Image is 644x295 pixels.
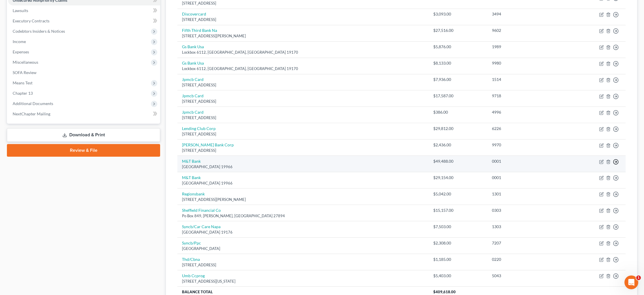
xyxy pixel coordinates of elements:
[182,208,221,213] a: Sheffield Financial Co
[182,246,424,251] div: [GEOGRAPHIC_DATA]
[182,262,424,268] div: [STREET_ADDRESS]
[492,207,559,213] div: 0303
[492,257,559,262] div: 0220
[492,44,559,50] div: 1989
[13,91,33,96] span: Chapter 13
[492,77,559,82] div: 1514
[433,240,483,246] div: $2,308.00
[433,109,483,115] div: $386.00
[492,175,559,181] div: 0001
[182,257,200,262] a: Thd/Cbna
[182,66,424,71] div: Lockbox 6112, [GEOGRAPHIC_DATA], [GEOGRAPHIC_DATA] 19170
[182,50,424,55] div: Lockbox 6112, [GEOGRAPHIC_DATA], [GEOGRAPHIC_DATA] 19170
[433,93,483,99] div: $17,587.00
[182,77,204,82] a: Jpmcb Card
[8,109,160,119] a: NextChapter Mailing
[182,240,201,245] a: Syncb/Ppc
[7,144,160,157] a: Review & File
[433,158,483,164] div: $49,488.00
[13,49,29,54] span: Expenses
[182,126,216,131] a: Lending Club Corp
[433,44,483,50] div: $5,876.00
[433,77,483,82] div: $7,936.00
[182,273,205,278] a: Umb Ccprog
[433,257,483,262] div: $1,185.00
[433,28,483,33] div: $27,516.00
[182,1,424,6] div: [STREET_ADDRESS]
[492,158,559,164] div: 0001
[182,28,217,33] a: Fifth Third Bank Na
[13,111,50,116] span: NextChapter Mailing
[492,191,559,197] div: 1301
[8,16,160,26] a: Executory Contracts
[182,181,424,186] div: [GEOGRAPHIC_DATA] 19966
[492,273,559,279] div: 5043
[182,82,424,88] div: [STREET_ADDRESS]
[8,67,160,78] a: SOFA Review
[182,191,205,196] a: Regionsbank
[182,61,204,65] a: Gs Bank Usa
[13,80,32,85] span: Means Test
[182,11,206,16] a: Discovercard
[8,5,160,16] a: Lawsuits
[182,175,201,180] a: M&T Bank
[492,93,559,99] div: 9718
[492,240,559,246] div: 7207
[182,213,424,219] div: Po Box 849, [PERSON_NAME], [GEOGRAPHIC_DATA] 27894
[182,148,424,153] div: [STREET_ADDRESS]
[492,60,559,66] div: 9980
[433,273,483,279] div: $5,403.00
[13,29,65,34] span: Codebtors Insiders & Notices
[492,126,559,131] div: 6226
[182,131,424,137] div: [STREET_ADDRESS]
[182,142,234,147] a: [PERSON_NAME] Bank Corp
[182,224,221,229] a: Syncb/Car Care Napa
[433,224,483,230] div: $7,503.00
[182,197,424,202] div: [STREET_ADDRESS][PERSON_NAME]
[182,17,424,22] div: [STREET_ADDRESS]
[433,191,483,197] div: $5,042.00
[433,175,483,181] div: $29,154.00
[182,279,424,284] div: [STREET_ADDRESS][US_STATE]
[433,290,456,294] span: $409,618.00
[492,28,559,33] div: 9602
[433,207,483,213] div: $15,157.00
[492,142,559,148] div: 9970
[13,8,28,13] span: Lawsuits
[182,33,424,39] div: [STREET_ADDRESS][PERSON_NAME]
[624,275,638,289] iframe: Intercom live chat
[636,275,641,280] span: 1
[492,11,559,17] div: 3494
[7,128,160,142] a: Download & Print
[433,142,483,148] div: $2,436.00
[13,60,38,65] span: Miscellaneous
[182,110,204,114] a: Jpmcb Card
[13,18,49,23] span: Executory Contracts
[182,93,204,98] a: Jpmcb Card
[433,60,483,66] div: $8,133.00
[182,115,424,121] div: [STREET_ADDRESS]
[13,101,53,106] span: Additional Documents
[492,109,559,115] div: 4996
[433,126,483,131] div: $29,812.00
[433,11,483,17] div: $3,093.00
[182,164,424,170] div: [GEOGRAPHIC_DATA] 19966
[182,230,424,235] div: [GEOGRAPHIC_DATA] 19176
[182,44,204,49] a: Gs Bank Usa
[492,224,559,230] div: 1303
[182,99,424,104] div: [STREET_ADDRESS]
[182,159,201,164] a: M&T Bank
[13,39,26,44] span: Income
[13,70,37,75] span: SOFA Review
